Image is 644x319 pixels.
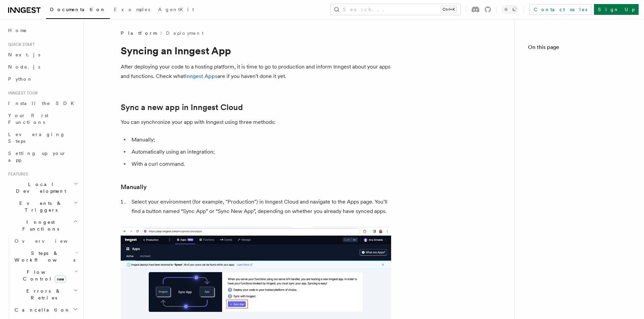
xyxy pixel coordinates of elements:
span: Install the SDK [8,101,78,106]
h4: On this page [528,43,630,54]
button: Errors & Retries [12,285,79,304]
span: Examples [114,7,150,12]
button: Local Development [5,178,79,197]
a: Next.js [5,49,79,61]
a: Documentation [46,2,110,19]
a: Setting up your app [5,147,79,166]
span: Leveraging Steps [8,132,65,144]
span: Next.js [8,52,40,57]
a: AgentKit [154,2,198,18]
button: Cancellation [12,304,79,316]
span: AgentKit [158,7,194,12]
span: Setting up your app [8,151,66,163]
a: Contact sales [529,4,591,15]
span: Documentation [50,7,106,12]
span: Node.js [8,64,40,70]
a: Sign Up [594,4,639,15]
span: Your first Functions [8,113,48,125]
a: Python [5,73,79,85]
a: Deployment [166,30,204,36]
button: Search...Ctrl+K [331,4,460,15]
button: Flow Controlnew [12,266,79,285]
span: new [55,275,66,283]
h1: Syncing an Inngest App [121,45,391,57]
li: With a curl command. [129,159,391,169]
p: You can synchronize your app with Inngest using three methods: [121,117,391,127]
span: Flow Control [12,269,74,282]
button: Events & Triggers [5,197,79,216]
p: After deploying your code to a hosting platform, it is time to go to production and inform Innges... [121,62,391,81]
a: Leveraging Steps [5,128,79,147]
span: Local Development [5,181,74,194]
span: Platform [121,30,157,36]
a: Sync a new app in Inngest Cloud [121,103,243,112]
li: Select your environment (for example, "Production") in Inngest Cloud and navigate to the Apps pag... [129,197,391,216]
span: Steps & Workflows [12,250,75,263]
a: Examples [110,2,154,18]
button: Steps & Workflows [12,247,79,266]
span: Inngest tour [5,90,38,96]
span: Home [8,27,27,34]
span: Cancellation [12,307,70,313]
span: Overview [15,238,84,244]
a: Manually [121,182,147,192]
kbd: Ctrl+K [441,6,456,13]
li: Manually; [129,135,391,144]
a: Home [5,24,79,36]
li: Automatically using an integration; [129,147,391,157]
span: Features [5,171,28,177]
button: Toggle dark mode [502,5,518,14]
span: Quick start [5,42,35,47]
span: Events & Triggers [5,200,74,213]
span: Errors & Retries [12,288,73,301]
a: Your first Functions [5,109,79,128]
a: Overview [12,235,79,247]
span: Python [8,76,33,82]
a: Node.js [5,61,79,73]
a: Inngest Apps [185,73,217,79]
a: Install the SDK [5,97,79,109]
button: Inngest Functions [5,216,79,235]
span: Inngest Functions [5,219,73,232]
